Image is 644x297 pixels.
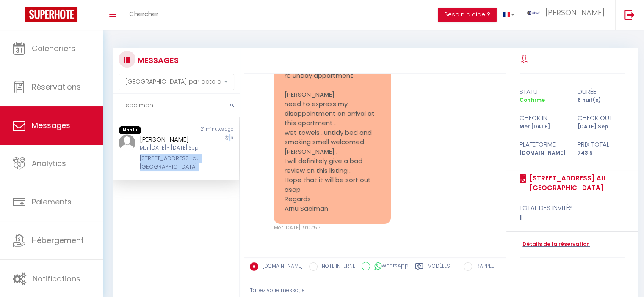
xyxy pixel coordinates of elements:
[285,71,380,214] pre: re untidy appartment [PERSON_NAME] need to express my disappointment on arrival at this apartment...
[527,11,540,15] img: ...
[318,262,355,272] label: NOTE INTERNE
[274,224,391,232] div: Mer [DATE] 19:07:56
[32,158,66,169] span: Analytics
[113,94,240,117] input: Rechercher un mot clé
[572,139,630,150] div: Prix total
[119,126,141,134] span: Non lu
[32,235,84,245] span: Hébergement
[545,7,605,18] span: [PERSON_NAME]
[572,113,630,123] div: check out
[33,273,80,284] span: Notifications
[135,51,179,70] h3: MESSAGES
[624,9,635,20] img: logout
[526,173,625,193] a: [STREET_ADDRESS] au [GEOGRAPHIC_DATA]
[438,8,497,22] button: Besoin d'aide ?
[258,262,303,272] label: [DOMAIN_NAME]
[572,96,630,104] div: 6 nuit(s)
[520,213,625,223] div: 1
[176,126,238,134] div: 21 minutes ago
[140,154,202,172] div: [STREET_ADDRESS] au [GEOGRAPHIC_DATA]
[428,262,450,273] label: Modèles
[140,144,202,152] div: Mer [DATE] - [DATE] Sep
[32,120,70,131] span: Messages
[520,96,545,104] span: Confirmé
[25,7,77,22] img: Super Booking
[572,123,630,131] div: [DATE] Sep
[230,134,233,141] span: 6
[32,82,81,92] span: Réservations
[472,262,494,272] label: RAPPEL
[520,203,625,213] div: total des invités
[514,139,572,150] div: Plateforme
[119,134,135,151] img: ...
[370,262,409,271] label: WhatsApp
[32,43,75,54] span: Calendriers
[514,87,572,97] div: statut
[572,149,630,157] div: 743.5
[32,196,72,207] span: Paiements
[129,9,158,18] span: Chercher
[572,87,630,97] div: durée
[514,149,572,157] div: [DOMAIN_NAME]
[514,113,572,123] div: check in
[140,134,202,144] div: [PERSON_NAME]
[7,3,32,29] button: Ouvrir le widget de chat LiveChat
[514,123,572,131] div: Mer [DATE]
[520,240,590,248] a: Détails de la réservation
